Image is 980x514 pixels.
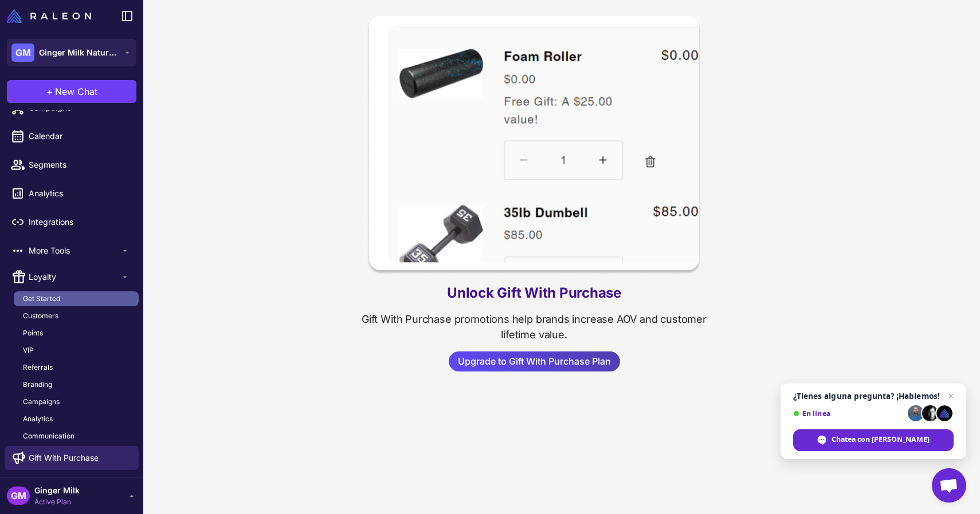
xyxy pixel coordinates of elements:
span: Branding [23,379,52,390]
span: Calendar [29,130,130,143]
span: Loyalty [29,271,120,283]
span: VIP [23,345,34,355]
button: +New Chat [7,80,136,103]
span: Analytics [29,187,130,200]
span: Cerrar el chat [944,389,958,403]
span: Get Started [23,294,60,304]
span: Points [23,328,43,338]
img: UpgradeGWP.8b38959e.png [367,16,701,275]
div: Chat abierto [932,468,966,503]
a: Analytics [14,412,139,426]
span: Chatea con [PERSON_NAME] [832,434,930,445]
span: Ginger Milk Natural Care [39,46,119,59]
a: Points [14,326,139,341]
span: More Tools [29,244,120,257]
a: Calendar [5,124,139,148]
a: Customers [14,309,139,323]
span: ¿Tienes alguna pregunta? ¡Hablemos! [793,392,954,401]
span: Upgrade to Gift With Purchase Plan [458,351,611,371]
a: Integrations [5,210,139,234]
img: Raleon Logo [7,9,91,23]
button: GMGinger Milk Natural Care [7,39,136,66]
span: En línea [793,409,904,418]
span: + [46,85,53,98]
a: Campaigns [14,394,139,409]
span: New Chat [55,85,97,98]
span: Gift With Purchase [29,452,99,464]
a: Referrals [14,360,139,375]
span: Customers [23,311,58,321]
a: Branding [14,377,139,392]
a: Segments [5,153,139,177]
a: Raleon Logo [7,9,96,23]
div: GM [7,487,30,505]
p: Gift With Purchase promotions help brands increase AOV and customer lifetime value. [347,311,722,342]
div: GM [11,44,34,62]
a: VIP [14,343,139,358]
a: Analytics [5,181,139,205]
span: Ginger Milk [34,484,80,497]
span: Communication [23,431,75,441]
span: Referrals [23,362,53,373]
div: Chatea con Raleon [793,429,954,451]
span: Analytics [23,414,53,424]
a: Get Started [14,291,139,306]
a: Unlock Gift With Purchase [447,284,621,302]
span: Integrations [29,216,130,228]
a: Communication [14,429,139,444]
span: Campaigns [23,397,60,407]
span: Segments [29,159,130,171]
a: Gift With Purchase [5,446,139,470]
span: Active Plan [34,497,80,507]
